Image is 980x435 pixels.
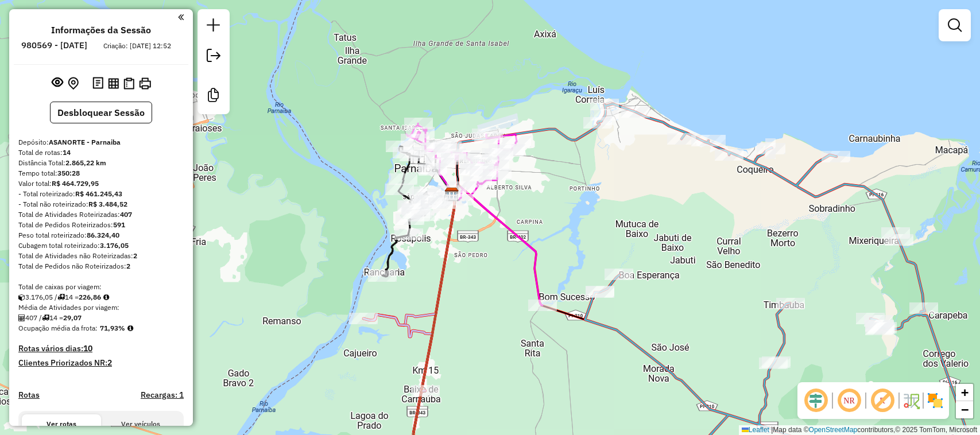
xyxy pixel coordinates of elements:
[771,426,773,434] span: |
[926,391,944,410] img: Exibir/Ocultar setores
[961,402,969,417] span: −
[63,313,82,322] strong: 29,07
[18,240,184,251] div: Cubagem total roteirizado:
[18,168,184,178] div: Tempo total:
[127,325,133,332] em: Média calculada utilizando a maior ocupação (%Peso ou %Cubagem) de cada rota da sessão. Rotas cro...
[956,384,973,401] a: Zoom in
[202,44,225,70] a: Exportar sessão
[22,414,101,434] button: Ver rotas
[943,14,966,37] a: Exibir filtros
[18,230,184,240] div: Peso total roteirizado:
[99,41,176,51] div: Criação: [DATE] 12:52
[51,25,151,36] h4: Informações da Sessão
[444,187,459,202] img: ASANORTE - Parnaiba
[65,158,106,167] strong: 2.865,22 km
[18,199,184,209] div: - Total não roteirizado:
[52,179,99,188] strong: R$ 464.729,95
[133,251,137,260] strong: 2
[835,387,863,414] span: Ocultar NR
[18,178,184,189] div: Valor total:
[107,358,112,368] strong: 2
[100,241,129,250] strong: 3.176,05
[65,75,81,92] button: Centralizar mapa no depósito ou ponto de apoio
[956,401,973,418] a: Zoom out
[42,314,49,321] i: Total de rotas
[137,75,153,92] button: Imprimir Rotas
[485,149,513,161] div: Atividade não roteirizada - BUTECO 14
[106,75,121,91] button: Visualizar relatório de Roteirização
[49,74,65,92] button: Exibir sessão original
[87,231,119,239] strong: 86.324,40
[802,387,830,414] span: Ocultar deslocamento
[63,148,71,157] strong: 14
[18,209,184,220] div: Total de Atividades Roteirizadas:
[83,343,92,354] strong: 10
[18,344,184,354] h4: Rotas vários dias:
[18,302,184,313] div: Média de Atividades por viagem:
[18,314,25,321] i: Total de Atividades
[126,262,130,270] strong: 2
[100,324,125,332] strong: 71,93%
[79,293,101,301] strong: 226,86
[49,138,121,146] strong: ASANORTE - Parnaiba
[121,75,137,92] button: Visualizar Romaneio
[101,414,180,434] button: Ver veículos
[120,210,132,219] strong: 407
[18,220,184,230] div: Total de Pedidos Roteirizados:
[739,425,980,435] div: Map data © contributors,© 2025 TomTom, Microsoft
[103,294,109,301] i: Meta Caixas/viagem: 1,00 Diferença: 225,86
[18,282,184,292] div: Total de caixas por viagem:
[113,220,125,229] strong: 591
[18,358,184,368] h4: Clientes Priorizados NR:
[809,426,858,434] a: OpenStreetMap
[202,84,225,110] a: Criar modelo
[869,387,896,414] span: Exibir rótulo
[482,148,510,160] div: Atividade não roteirizada - CHOPP & CIA.
[18,137,184,147] div: Depósito:
[57,169,80,177] strong: 350:28
[742,426,769,434] a: Leaflet
[18,390,40,400] a: Rotas
[178,10,184,24] a: Clique aqui para minimizar o painel
[902,391,920,410] img: Fluxo de ruas
[18,292,184,302] div: 3.176,05 / 14 =
[18,147,184,158] div: Total de rotas:
[57,294,65,301] i: Total de rotas
[90,75,106,92] button: Logs desbloquear sessão
[50,102,152,123] button: Desbloquear Sessão
[18,251,184,261] div: Total de Atividades não Roteirizadas:
[18,261,184,271] div: Total de Pedidos não Roteirizados:
[88,200,127,208] strong: R$ 3.484,52
[21,40,87,51] h6: 980569 - [DATE]
[18,158,184,168] div: Distância Total:
[18,294,25,301] i: Cubagem total roteirizado
[961,385,969,399] span: +
[18,324,98,332] span: Ocupação média da frota:
[141,390,184,400] h4: Recargas: 1
[18,313,184,323] div: 407 / 14 =
[18,189,184,199] div: - Total roteirizado:
[75,189,122,198] strong: R$ 461.245,43
[202,14,225,40] a: Nova sessão e pesquisa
